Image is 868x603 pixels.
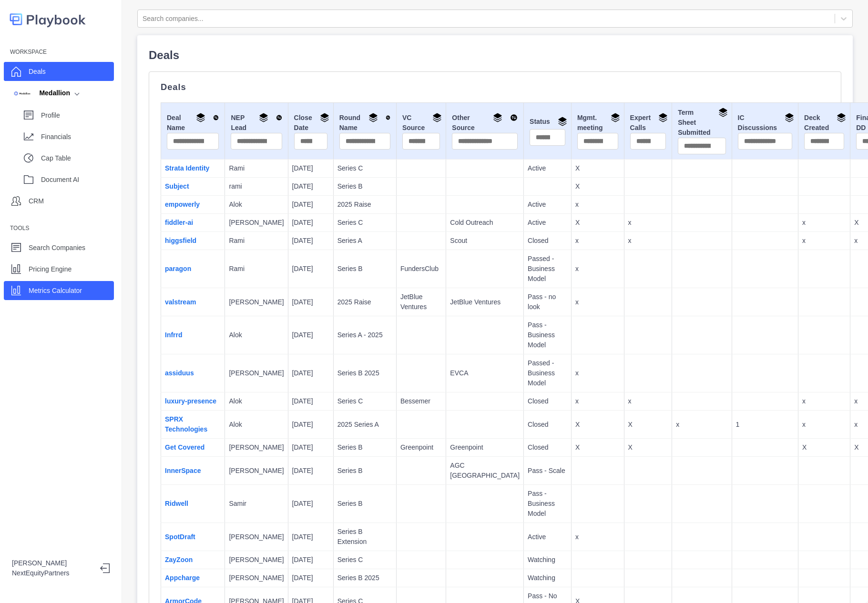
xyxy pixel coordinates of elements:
[802,420,846,430] p: x
[528,218,567,228] p: Active
[452,113,518,133] div: Other Source
[575,368,620,378] p: x
[402,113,440,133] div: VC Source
[276,113,282,122] img: Sort
[231,113,282,133] div: NEP Lead
[161,83,829,91] p: Deals
[292,218,329,228] p: [DATE]
[12,88,70,98] div: Medallion
[450,297,520,307] p: JetBlue Ventures
[229,573,284,583] p: [PERSON_NAME]
[229,466,284,476] p: [PERSON_NAME]
[165,265,191,272] a: paragon
[528,573,567,583] p: Watching
[165,182,189,190] a: Subject
[337,527,392,547] p: Series B Extension
[802,236,846,246] p: x
[575,236,620,246] p: x
[292,555,329,565] p: [DATE]
[149,47,841,64] p: Deals
[611,113,620,122] img: Group By
[29,196,44,206] p: CRM
[493,113,502,122] img: Group By
[229,420,284,430] p: Alok
[575,200,620,210] p: x
[165,397,216,405] a: luxury-presence
[294,113,327,133] div: Close Date
[337,573,392,583] p: Series B 2025
[630,113,666,133] div: Expert Calls
[368,113,378,122] img: Group By
[528,442,567,452] p: Closed
[337,442,392,452] p: Series B
[528,292,567,312] p: Pass - no look
[802,442,846,452] p: X
[165,556,193,563] a: ZayZoon
[41,153,114,163] p: Cap Table
[628,218,668,228] p: x
[337,236,392,246] p: Series A
[450,236,520,246] p: Scout
[528,532,567,542] p: Active
[229,181,284,191] p: rami
[165,415,207,433] a: SPRX Technologies
[339,113,390,133] div: Round Name
[29,286,82,296] p: Metrics Calculator
[292,181,329,191] p: [DATE]
[575,442,620,452] p: X
[165,331,183,339] a: Infrrd
[785,113,794,122] img: Group By
[337,499,392,509] p: Series B
[229,297,284,307] p: [PERSON_NAME]
[386,113,390,122] img: Sort
[337,297,392,307] p: 2025 Raise
[165,237,196,244] a: higgsfield
[658,113,668,122] img: Group By
[229,330,284,340] p: Alok
[528,489,567,519] p: Pass - Business Model
[575,420,620,430] p: X
[165,298,196,306] a: valstream
[292,163,329,173] p: [DATE]
[292,264,329,274] p: [DATE]
[676,420,727,430] p: x
[12,88,32,98] img: company image
[558,117,567,126] img: Group By
[229,264,284,274] p: Rami
[450,218,520,228] p: Cold Outreach
[628,396,668,406] p: x
[400,396,442,406] p: Bessemer
[292,532,329,542] p: [DATE]
[678,108,725,138] div: Term Sheet Submitted
[41,175,114,185] p: Document AI
[575,181,620,191] p: X
[804,113,844,133] div: Deck Created
[337,368,392,378] p: Series B 2025
[837,113,846,122] img: Group By
[165,219,193,226] a: fiddler-ai
[337,420,392,430] p: 2025 Series A
[292,330,329,340] p: [DATE]
[229,442,284,452] p: [PERSON_NAME]
[165,533,195,541] a: SpotDraft
[29,243,85,253] p: Search Companies
[292,368,329,378] p: [DATE]
[337,555,392,565] p: Series C
[29,67,46,77] p: Deals
[12,568,92,578] p: NextEquityPartners
[292,396,329,406] p: [DATE]
[575,297,620,307] p: x
[12,558,92,568] p: [PERSON_NAME]
[337,264,392,274] p: Series B
[29,264,71,274] p: Pricing Engine
[400,292,442,312] p: JetBlue Ventures
[528,163,567,173] p: Active
[213,113,219,122] img: Sort
[196,113,205,122] img: Group By
[432,113,442,122] img: Group By
[41,132,114,142] p: Financials
[528,555,567,565] p: Watching
[530,117,565,129] div: Status
[165,164,209,172] a: Strata Identity
[577,113,618,133] div: Mgmt. meeting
